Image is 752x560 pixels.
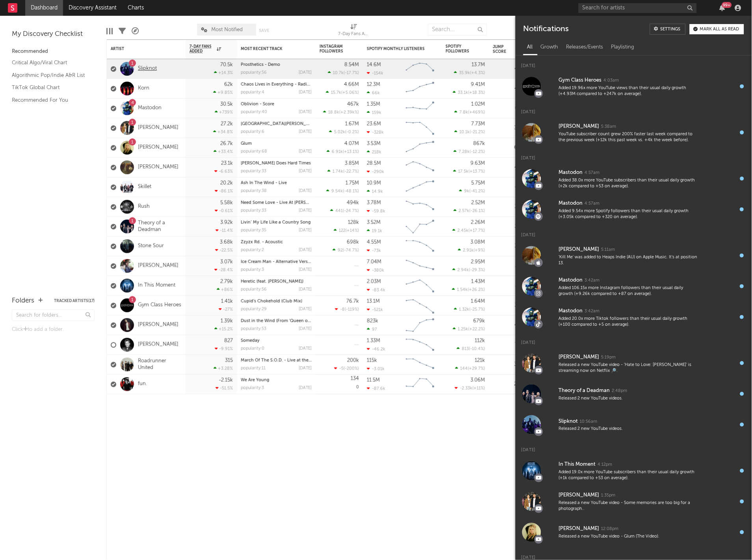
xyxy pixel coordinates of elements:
[471,181,485,186] div: 5.75M
[458,170,469,174] span: 17.5k
[446,44,473,54] div: Spotify Followers
[454,149,485,154] div: ( )
[471,121,485,127] div: 7.73M
[516,455,752,486] a: In This Moment4:12pmAdded 19.0x more YouTube subscribers than their usual daily growth (+1k compa...
[559,76,602,85] div: Gym Class Heroes
[345,71,358,75] span: -17.7 %
[299,189,312,193] div: [DATE]
[585,170,600,176] div: 4:57am
[346,130,358,134] span: -0.2 %
[106,20,113,43] div: Edit Columns
[471,102,485,107] div: 1.02M
[493,143,525,153] div: 63.0
[211,27,243,32] span: Most Notified
[132,20,139,43] div: A&R Pipeline
[722,2,732,8] div: 99 +
[559,362,698,374] div: Released a new YouTube video - 'Hate to Love: [PERSON_NAME]' is streaming now on Netflix 🔎.
[241,122,320,126] a: [GEOGRAPHIC_DATA][PERSON_NAME]
[458,91,468,95] span: 33.1k
[241,181,287,185] a: Ash In The Wind - Live
[215,189,233,194] div: -86.1 %
[452,228,485,233] div: ( )
[338,20,370,43] div: 7-Day Fans Added (7-Day Fans Added)
[537,41,562,54] div: Growth
[475,248,484,253] span: +9 %
[559,254,698,267] div: 'Kill Me' was added to Heaps Indie (AU) on Apple Music. It's at position 13.
[367,189,383,194] div: 14.9k
[213,129,233,134] div: +34.8 %
[138,164,179,171] a: [PERSON_NAME]
[402,237,438,256] svg: Chart title
[453,169,485,174] div: ( )
[463,248,474,253] span: 2.91k
[339,229,346,233] span: 122
[559,500,698,513] div: Released a new YouTube video - Some memories are too big for a photograph..
[111,47,170,51] div: Artist
[344,141,359,146] div: 4.07M
[138,125,179,131] a: [PERSON_NAME]
[241,102,312,106] div: Oblivion - Score
[493,183,525,192] div: 43.1
[259,28,269,33] button: Save
[367,220,381,225] div: 3.52M
[493,202,525,212] div: 36.7
[472,62,485,67] div: 13.7M
[559,491,599,500] div: [PERSON_NAME]
[559,85,698,97] div: Added 19.96x more YouTube views than their usual daily growth (+4.93M compared to +247k on average).
[215,110,233,115] div: +739 %
[241,102,274,106] a: Oblivion - Score
[516,102,752,117] div: [DATE]
[299,110,312,114] div: [DATE]
[214,149,233,154] div: +33.4 %
[299,90,312,95] div: [DATE]
[328,169,359,174] div: ( )
[338,30,370,39] div: 7-Day Fans Added (7-Day Fans Added)
[12,310,95,321] input: Search for folders...
[327,149,359,154] div: ( )
[344,209,358,213] span: -24.7 %
[241,142,312,146] div: Glum
[347,229,358,233] span: +14 %
[333,170,343,174] span: 1.74k
[559,460,596,470] div: In This Moment
[453,90,485,95] div: ( )
[241,161,312,166] div: David Byrne Does Hard Times
[138,322,179,329] a: [PERSON_NAME]
[493,163,525,172] div: 41.6
[241,63,280,67] a: Prosthetics - Demo
[700,27,739,32] div: Mark all as read
[138,144,179,151] a: [PERSON_NAME]
[241,220,311,225] a: Livin’ My Life Like a Country Song
[428,24,487,35] input: Search...
[326,189,359,194] div: ( )
[458,229,469,233] span: 2.45k
[241,319,399,323] a: Dust in the Wind (From 'Queen of the Ring - Music From The Motion Picture')
[516,302,752,332] a: Mastodon3:42amAdded 20.0x more Tiktok followers than their usual daily growth (+100 compared to +...
[559,353,599,362] div: [PERSON_NAME]
[471,130,484,134] span: -21.2 %
[464,189,469,194] span: 9k
[220,141,233,146] div: 26.7k
[367,71,383,76] div: -154k
[221,161,233,166] div: 23.1k
[650,24,686,35] a: Settings
[241,240,283,245] a: Zzyzx Rd. - Acoustic
[471,189,484,194] span: -41.2 %
[516,56,752,71] div: [DATE]
[516,348,752,379] a: [PERSON_NAME]5:19pmReleased a new YouTube video - 'Hate to Love: [PERSON_NAME]' is streaming now ...
[241,149,267,154] div: popularity: 68
[241,299,302,304] a: Cupid's Chokehold (Club Mix)
[138,263,179,269] a: [PERSON_NAME]
[559,396,698,401] div: Released 2 new YouTube videos.
[138,184,151,190] a: Skillet
[516,240,752,271] a: [PERSON_NAME]5:11am'Kill Me' was added to Heaps Indie (AU) on Apple Music. It's at position 13.
[241,82,319,87] a: Chaos Lives in Everything - Radio Edit
[601,526,619,532] div: 12:08pm
[241,228,266,233] div: popularity: 35
[559,285,698,297] div: Added 106.15x more Instagram followers than their usual daily growth (+9.26k compared to +87 on a...
[471,220,485,225] div: 2.26M
[459,150,470,154] span: 7.28k
[559,534,698,540] div: Released a new YouTube video - Glum (The Video).
[241,122,312,126] div: San Quentin
[342,91,358,95] span: +5.06 %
